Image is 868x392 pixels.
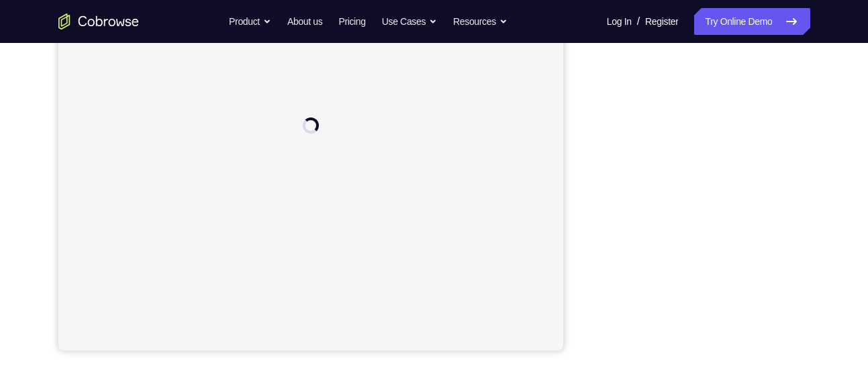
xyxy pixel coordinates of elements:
[645,8,678,35] a: Register
[694,8,810,35] a: Try Online Demo
[229,8,271,35] button: Product
[607,8,632,35] a: Log In
[338,8,365,35] a: Pricing
[382,8,437,35] button: Use Cases
[637,13,640,30] span: /
[287,8,322,35] a: About us
[453,8,508,35] button: Resources
[58,13,139,30] a: Go to the home page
